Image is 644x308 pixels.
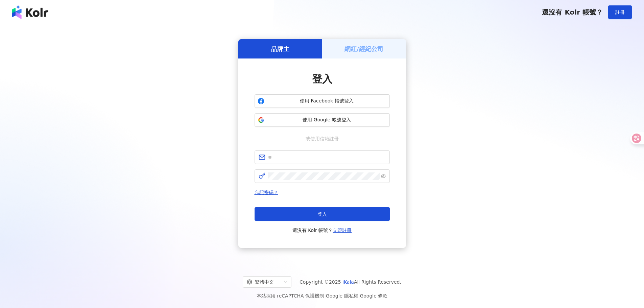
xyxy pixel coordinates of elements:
[271,45,289,53] h5: 品牌主
[267,117,387,123] span: 使用 Google 帳號登入
[344,45,383,53] h5: 網紅/經紀公司
[381,174,386,179] span: eye-invisible
[255,190,278,195] a: 忘記密碼？
[324,293,326,299] span: |
[542,8,603,16] span: 還沒有 Kolr 帳號？
[267,98,387,104] span: 使用 Facebook 帳號登入
[317,211,327,217] span: 登入
[615,9,625,15] span: 註冊
[301,135,343,142] span: 或使用信箱註冊
[255,207,390,221] button: 登入
[12,5,48,19] img: logo
[608,5,632,19] button: 註冊
[300,278,401,286] span: Copyright © 2025 All Rights Reserved.
[255,94,390,108] button: 使用 Facebook 帳號登入
[292,226,352,234] span: 還沒有 Kolr 帳號？
[255,113,390,127] button: 使用 Google 帳號登入
[342,279,354,285] a: iKala
[358,293,360,299] span: |
[247,277,281,287] div: 繁體中文
[257,292,387,300] span: 本站採用 reCAPTCHA 保護機制
[312,73,332,85] span: 登入
[360,293,387,299] a: Google 條款
[326,293,358,299] a: Google 隱私權
[333,228,352,233] a: 立即註冊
